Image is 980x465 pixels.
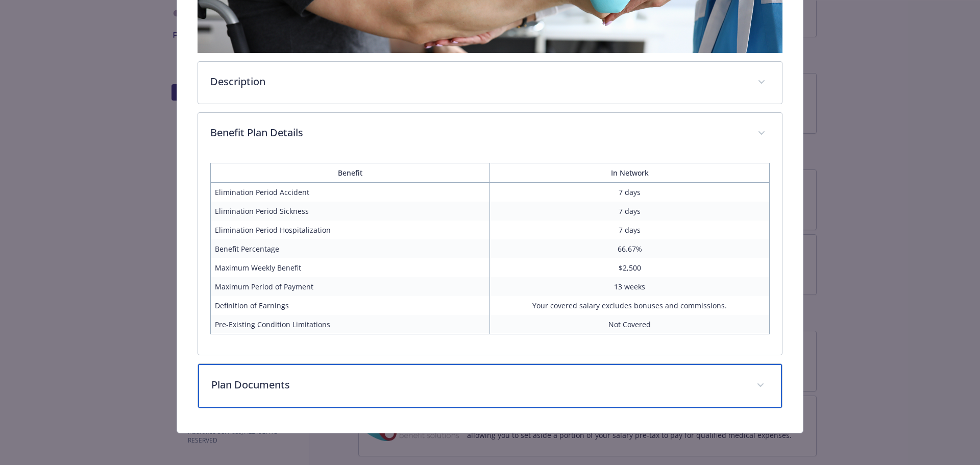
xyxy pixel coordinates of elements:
[490,296,770,315] td: Your covered salary excludes bonuses and commissions.
[198,113,782,155] div: Benefit Plan Details
[490,258,770,277] td: $2,500
[210,258,490,277] td: Maximum Weekly Benefit
[210,277,490,296] td: Maximum Period of Payment
[210,239,490,258] td: Benefit Percentage
[210,202,490,221] td: Elimination Period Sickness
[490,221,770,239] td: 7 days
[210,221,490,239] td: Elimination Period Hospitalization
[490,202,770,221] td: 7 days
[490,315,770,334] td: Not Covered
[490,239,770,258] td: 66.67%
[210,182,490,202] td: Elimination Period Accident
[490,163,770,182] th: In Network
[210,315,490,334] td: Pre-Existing Condition Limitations
[211,377,745,393] p: Plan Documents
[210,74,746,89] p: Description
[490,277,770,296] td: 13 weeks
[198,155,782,355] div: Benefit Plan Details
[210,125,746,140] p: Benefit Plan Details
[198,62,782,104] div: Description
[210,163,490,182] th: Benefit
[198,364,782,408] div: Plan Documents
[210,296,490,315] td: Definition of Earnings
[490,182,770,202] td: 7 days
